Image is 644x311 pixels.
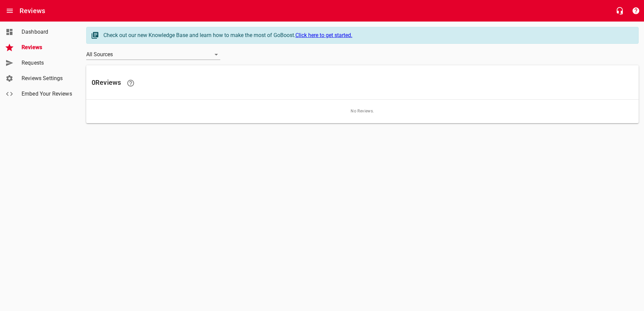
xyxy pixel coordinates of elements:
[22,43,73,51] span: Reviews
[22,74,73,82] span: Reviews Settings
[22,28,73,36] span: Dashboard
[22,90,73,98] span: Embed Your Reviews
[86,100,639,123] span: No Reviews.
[295,32,352,38] a: Click here to get started.
[86,49,220,60] div: All Sources
[628,3,644,19] button: Support Portal
[123,75,139,91] a: Learn facts about why reviews are important
[103,31,632,39] div: Check out our new Knowledge Base and learn how to make the most of GoBoost.
[612,3,628,19] button: Live Chat
[22,59,73,67] span: Requests
[2,3,18,19] button: Open drawer
[92,75,633,91] h6: 0 Review s
[20,5,45,16] h6: Reviews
